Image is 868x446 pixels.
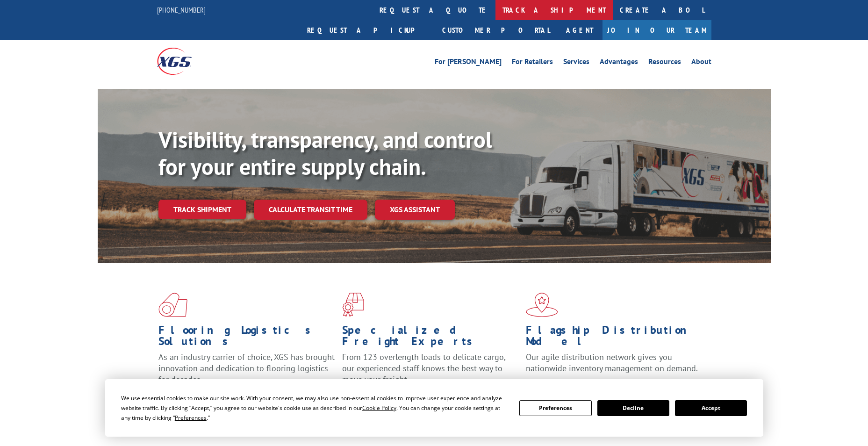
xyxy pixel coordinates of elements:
h1: Specialized Freight Experts [342,324,519,352]
a: Services [563,58,589,68]
a: Join Our Team [603,20,711,40]
p: From 123 overlength loads to delicate cargo, our experienced staff knows the best way to move you... [342,352,519,393]
a: For [PERSON_NAME] [435,58,502,68]
div: Cookie Consent Prompt [105,379,763,437]
h1: Flooring Logistics Solutions [158,324,335,352]
a: About [691,58,711,68]
img: xgs-icon-focused-on-flooring-red [342,293,364,317]
h1: Flagship Distribution Model [526,324,703,352]
a: Resources [648,58,681,68]
span: Cookie Policy [362,404,396,412]
a: Calculate transit time [254,200,367,220]
a: For Retailers [512,58,553,68]
a: Advantages [600,58,638,68]
a: [PHONE_NUMBER] [157,5,206,14]
div: We use essential cookies to make our site work. With your consent, we may also use non-essential ... [121,393,508,423]
span: As an industry carrier of choice, XGS has brought innovation and dedication to flooring logistics... [158,352,335,385]
a: Request a pickup [300,20,435,40]
button: Accept [675,400,747,416]
a: Track shipment [158,200,246,219]
img: xgs-icon-flagship-distribution-model-red [526,293,558,317]
b: Visibility, transparency, and control for your entire supply chain. [158,125,492,181]
button: Preferences [519,400,591,416]
span: Preferences [175,414,207,422]
a: Customer Portal [435,20,557,40]
img: xgs-icon-total-supply-chain-intelligence-red [158,293,187,317]
a: Agent [557,20,603,40]
a: XGS ASSISTANT [375,200,455,220]
span: Our agile distribution network gives you nationwide inventory management on demand. [526,352,698,374]
button: Decline [597,400,669,416]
